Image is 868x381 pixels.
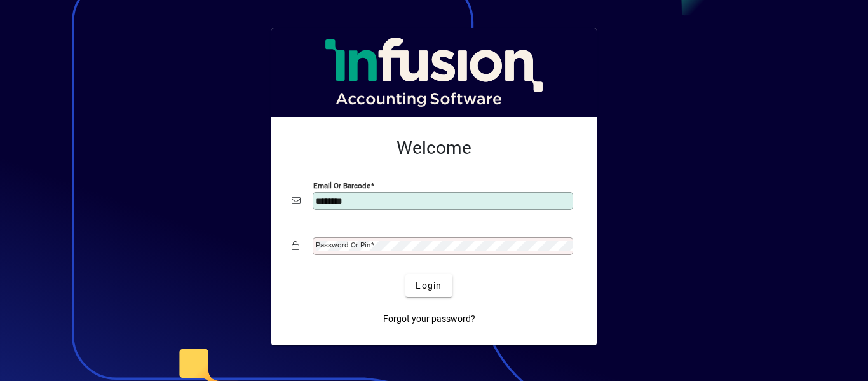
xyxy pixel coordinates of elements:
[383,312,475,326] span: Forgot your password?
[378,307,480,330] a: Forgot your password?
[416,279,442,293] span: Login
[313,181,370,190] mat-label: Email or Barcode
[405,274,452,297] button: Login
[316,240,370,249] mat-label: Password or Pin
[292,137,576,159] h2: Welcome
